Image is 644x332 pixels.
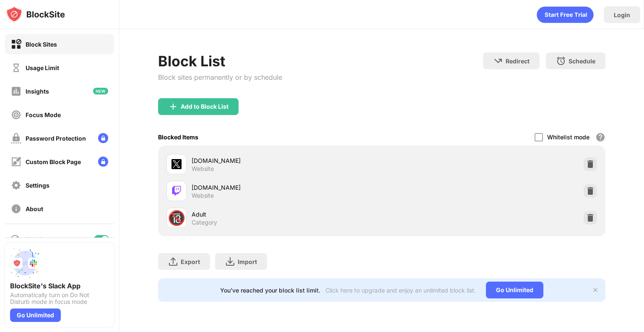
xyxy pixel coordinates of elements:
img: lock-menu.svg [98,133,108,143]
div: Block sites permanently or by schedule [158,73,282,81]
div: Website [192,192,214,199]
img: new-icon.svg [93,88,108,94]
div: Export [181,258,200,265]
img: block-on.svg [11,39,21,50]
div: Insights [26,88,49,95]
img: focus-off.svg [11,110,21,120]
div: Go Unlimited [10,308,61,322]
div: Blocked Items [158,133,198,141]
div: Import [238,258,257,265]
img: blocking-icon.svg [10,234,20,244]
div: Adult [192,210,382,219]
img: settings-off.svg [11,180,21,191]
div: Add to Block List [181,103,229,110]
img: about-off.svg [11,204,21,214]
div: Redirect [506,58,530,65]
img: customize-block-page-off.svg [11,157,21,167]
div: BlockSite's Slack App [10,282,109,290]
img: time-usage-off.svg [11,63,21,73]
div: [DOMAIN_NAME] [192,156,382,165]
div: Blocking [25,236,49,243]
div: About [26,205,43,212]
div: Focus Mode [26,111,61,118]
img: password-protection-off.svg [11,133,21,144]
img: favicons [171,186,182,196]
img: logo-blocksite.svg [6,6,65,23]
div: Usage Limit [26,64,59,71]
img: insights-off.svg [11,86,21,97]
div: 🔞 [168,209,185,227]
img: favicons [171,159,182,169]
div: Website [192,165,214,173]
div: [DOMAIN_NAME] [192,183,382,192]
img: x-button.svg [592,287,599,293]
div: Login [614,11,630,18]
img: push-slack.svg [10,248,40,278]
div: Block Sites [26,41,57,48]
div: Schedule [569,58,595,65]
div: Block List [158,52,282,70]
div: Automatically turn on Do Not Disturb mode in focus mode [10,292,109,305]
div: Go Unlimited [486,282,543,298]
div: Whitelist mode [547,133,589,141]
div: animation [537,6,594,23]
div: Password Protection [26,135,86,142]
div: Custom Block Page [26,158,81,165]
div: You’ve reached your block list limit. [220,287,320,294]
div: Click here to upgrade and enjoy an unlimited block list. [325,287,476,294]
img: lock-menu.svg [98,157,108,167]
div: Settings [26,182,49,189]
div: Category [192,219,217,226]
